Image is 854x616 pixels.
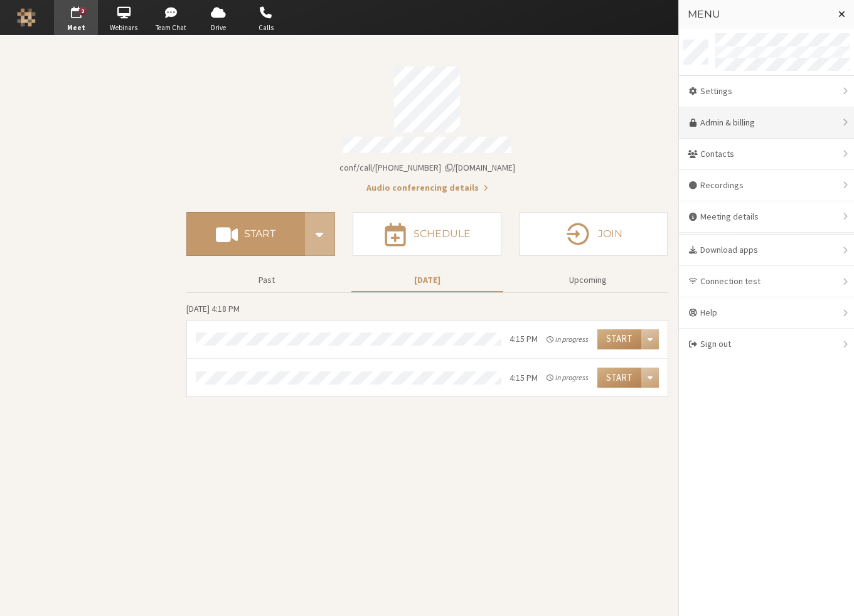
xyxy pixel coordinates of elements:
h4: Schedule [414,229,471,239]
div: Contacts [679,139,854,170]
img: Iotum [17,8,36,27]
button: Schedule [353,212,501,256]
div: Help [679,297,854,329]
span: [DATE] 4:18 PM [186,303,240,314]
span: Meet [54,23,98,33]
span: Copy my meeting room link [339,162,515,173]
a: Admin & billing [679,107,854,139]
section: Account details [186,58,668,194]
span: Drive [196,23,240,33]
h4: Join [598,229,622,239]
div: Connection test [679,266,854,297]
span: Webinars [102,23,146,33]
h3: Menu [688,9,828,20]
div: 4:15 PM [510,332,538,346]
div: Download apps [679,235,854,266]
section: Today's Meetings [186,302,668,398]
em: in progress [547,334,589,345]
button: Start [597,329,641,349]
div: Start conference options [305,212,335,256]
div: Open menu [641,329,659,349]
div: Recordings [679,170,854,201]
button: Start [597,368,641,388]
div: 4:15 PM [510,371,538,385]
em: in progress [547,372,589,383]
button: Past [191,269,343,291]
div: Meeting details [679,201,854,233]
div: 2 [79,7,87,16]
div: Open menu [641,368,659,388]
button: Upcoming [512,269,664,291]
button: Start [186,212,305,256]
button: Copy my meeting room linkCopy my meeting room link [339,161,515,174]
button: Join [519,212,668,256]
div: Sign out [679,329,854,359]
button: [DATE] [351,269,503,291]
h4: Start [244,229,275,239]
button: Audio conferencing details [366,181,488,194]
div: Settings [679,76,854,107]
span: Team Chat [149,23,193,33]
span: Calls [244,23,288,33]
